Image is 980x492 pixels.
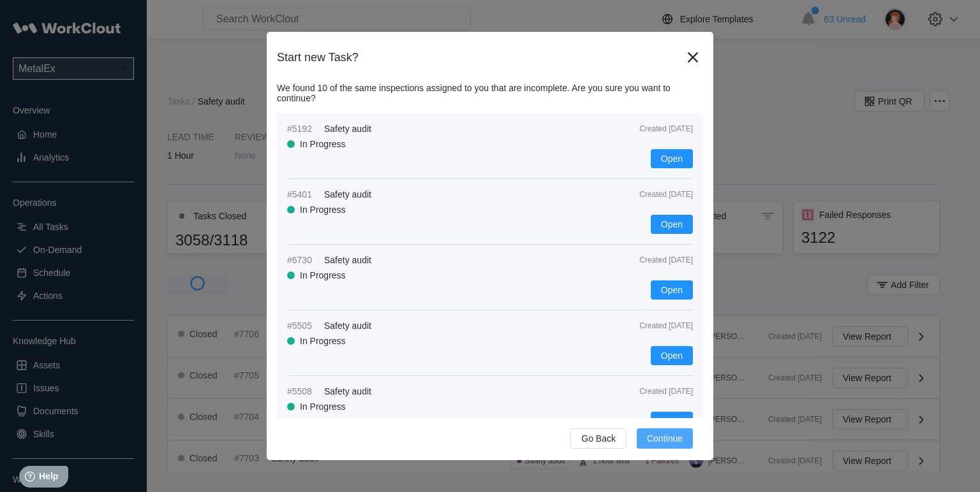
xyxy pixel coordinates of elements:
[610,256,693,264] div: Created [DATE]
[637,428,693,449] button: Continue
[287,255,319,265] span: #6730
[610,124,693,133] div: Created [DATE]
[581,434,616,443] span: Go Back
[287,189,319,199] span: #5401
[324,255,371,265] span: Safety audit
[287,124,319,134] span: #5192
[661,286,683,294] span: Open
[570,428,627,449] button: Go Back
[287,321,319,331] span: #5505
[647,434,683,443] span: Continue
[610,321,693,330] div: Created [DATE]
[661,154,683,163] span: Open
[651,412,693,431] button: Open
[287,386,319,396] span: #5508
[300,402,346,412] div: In Progress
[651,215,693,234] button: Open
[651,280,693,300] button: Open
[324,189,371,199] span: Safety audit
[661,220,683,229] span: Open
[661,417,683,426] span: Open
[300,139,346,149] div: In Progress
[277,83,703,103] div: We found 10 of the same inspections assigned to you that are incomplete. Are you sure you want to...
[300,336,346,346] div: In Progress
[324,386,371,396] span: Safety audit
[324,321,371,331] span: Safety audit
[610,190,693,199] div: Created [DATE]
[661,351,683,360] span: Open
[651,346,693,365] button: Open
[300,205,346,215] div: In Progress
[610,387,693,396] div: Created [DATE]
[300,270,346,280] div: In Progress
[651,149,693,168] button: Open
[277,51,683,64] div: Start new Task?
[324,124,371,134] span: Safety audit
